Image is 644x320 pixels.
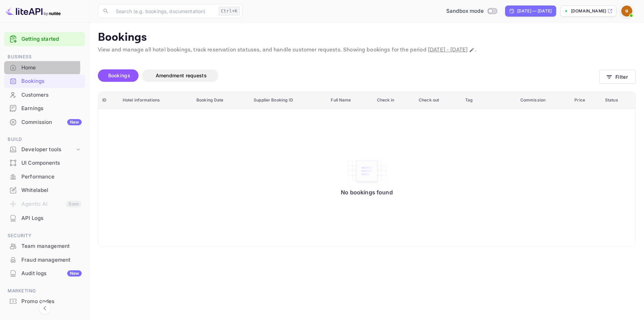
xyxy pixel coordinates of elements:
div: account-settings tabs [98,69,599,82]
span: Build [4,136,85,143]
div: [DATE] — [DATE] [517,8,552,14]
div: Fraud management [4,253,85,267]
a: Performance [4,170,85,183]
th: Check out [415,92,461,109]
span: Bookings [108,72,130,78]
span: Marketing [4,287,85,295]
div: Getting started [4,32,85,46]
div: Customers [21,91,82,99]
th: ID [98,92,119,109]
a: API Logs [4,212,85,224]
div: Home [21,64,82,72]
img: GrupoVDT [621,6,632,17]
div: Whitelabel [4,184,85,197]
th: Booking Date [192,92,249,109]
div: Developer tools [21,146,75,154]
button: Filter [599,70,636,84]
div: Bookings [21,77,82,85]
input: Search (e.g. bookings, documentation) [112,4,216,18]
div: New [67,270,82,277]
div: Switch to Production mode [443,7,500,15]
span: Security [4,232,85,240]
div: API Logs [21,214,82,222]
p: Bookings [98,31,636,45]
p: [DOMAIN_NAME] [571,8,606,14]
button: Collapse navigation [39,302,51,314]
div: Team management [21,242,82,250]
div: Earnings [21,105,82,113]
div: Commission [21,118,82,126]
div: Developer tools [4,144,85,156]
th: Tag [461,92,516,109]
table: booking table [98,92,635,246]
div: Promo codes [4,295,85,308]
span: Amendment requests [156,72,207,78]
div: Fraud management [21,256,82,264]
th: Full Name [327,92,372,109]
div: Audit logs [21,270,82,278]
div: Earnings [4,102,85,115]
span: [DATE] - [DATE] [428,46,468,54]
img: LiteAPI logo [6,6,61,17]
p: No bookings found [341,189,393,196]
div: API Logs [4,212,85,225]
th: Commission [516,92,571,109]
p: View and manage all hotel bookings, track reservation statuses, and handle customer requests. Sho... [98,46,636,54]
div: Bookings [4,75,85,88]
span: Business [4,53,85,61]
a: Bookings [4,75,85,87]
span: Sandbox mode [446,7,484,15]
th: Hotel informations [119,92,192,109]
img: No bookings found [346,156,388,185]
div: Whitelabel [21,186,82,194]
div: UI Components [4,156,85,170]
a: UI Components [4,156,85,169]
button: Change date range [468,47,475,54]
a: Fraud management [4,253,85,266]
div: Audit logsNew [4,267,85,280]
a: Promo codes [4,295,85,308]
div: CommissionNew [4,116,85,129]
a: Team management [4,240,85,252]
a: Earnings [4,102,85,115]
a: Customers [4,88,85,101]
div: UI Components [21,159,82,167]
div: Promo codes [21,298,82,306]
div: Ctrl+K [218,7,240,16]
div: New [67,119,82,125]
a: Home [4,61,85,74]
div: Home [4,61,85,75]
div: Performance [4,170,85,184]
th: Supplier Booking ID [249,92,327,109]
div: Customers [4,88,85,102]
a: Audit logsNew [4,267,85,280]
th: Price [570,92,601,109]
a: Getting started [21,35,82,43]
th: Status [601,92,635,109]
div: Team management [4,240,85,253]
a: CommissionNew [4,116,85,128]
div: Performance [21,173,82,181]
th: Check in [373,92,415,109]
a: Whitelabel [4,184,85,196]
